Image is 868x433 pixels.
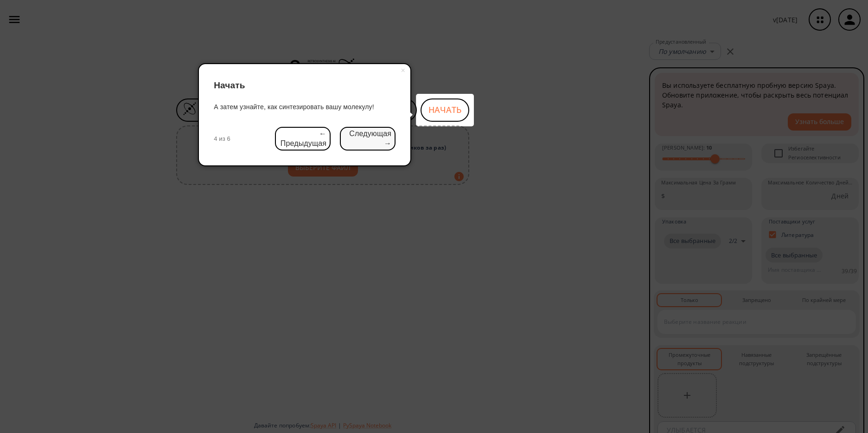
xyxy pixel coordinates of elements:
[344,129,391,149] ya-tr-span: Следующая →
[214,135,230,142] ya-tr-span: 4 из 6
[396,64,410,77] button: Закрыть
[214,80,245,90] ya-tr-span: Начать
[275,127,331,151] button: ← Предыдущая
[421,98,469,122] button: НАЧАТЬ
[428,103,461,118] ya-tr-span: НАЧАТЬ
[401,66,405,74] ya-tr-span: ×
[279,129,326,149] ya-tr-span: ← Предыдущая
[214,103,374,111] ya-tr-span: А затем узнайте, как синтезировать вашу молекулу!
[340,127,396,151] button: Следующая →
